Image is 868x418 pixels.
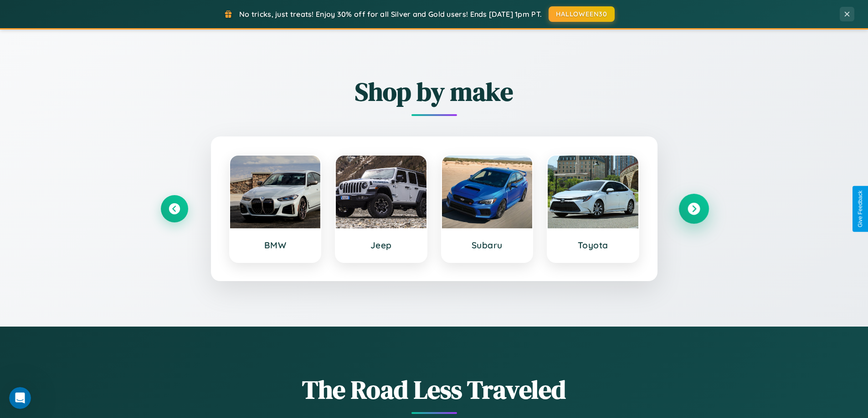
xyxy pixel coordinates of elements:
h3: Jeep [345,240,417,251]
h3: BMW [239,240,312,251]
span: No tricks, just treats! Enjoy 30% off for all Silver and Gold users! Ends [DATE] 1pm PT. [239,10,542,19]
h3: Toyota [557,240,629,251]
div: Give Feedback [857,191,863,227]
button: HALLOWEEN30 [549,6,615,22]
h1: The Road Less Traveled [161,372,708,407]
h2: Shop by make [161,74,708,109]
iframe: Intercom live chat [9,387,31,409]
h3: Subaru [451,240,524,251]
